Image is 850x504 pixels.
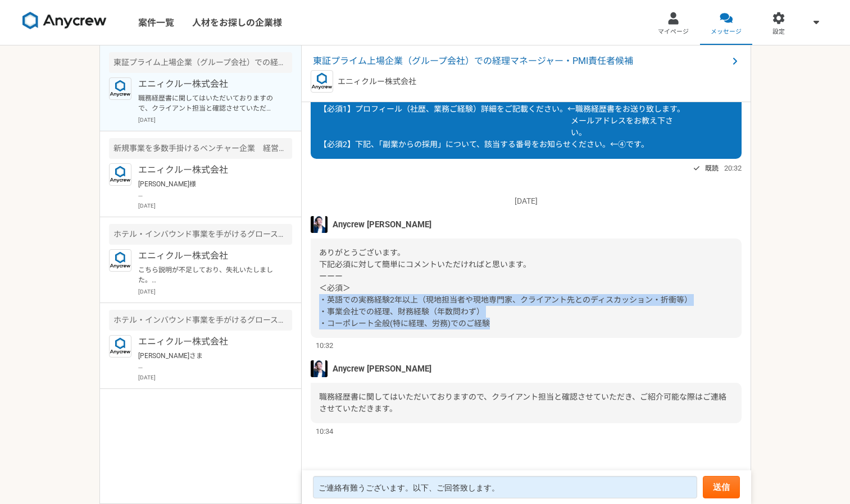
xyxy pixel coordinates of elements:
[313,476,697,498] textarea: ご連絡有難うございます。以下、ご回答致します。
[138,93,277,113] p: 職務経歴書に関してはいただいておりますので、クライアント担当と確認させていただき、ご紹介可能な際はご連絡させていただきます。
[311,195,742,207] p: [DATE]
[311,216,328,233] img: S__5267474.jpg
[138,265,277,285] p: こちら説明が不足しており、失礼いたしました。 経理ポジションにつきましても、先方に何度かご検討いただけないか話をしてみたものの、開示資料作成のご経験をお持ちの方をご優先されたいとのことでして、お...
[319,392,726,413] span: 職務経歴書に関してはいただいておりますので、クライアント担当と確認させていただき、ご紹介可能な際はご連絡させていただきます。
[138,373,292,382] p: [DATE]
[138,77,277,91] p: エニィクルー株式会社
[109,249,131,272] img: logo_text_blue_01.png
[724,163,742,173] span: 20:32
[138,335,277,349] p: エニィクルー株式会社
[333,218,431,231] span: Anycrew [PERSON_NAME]
[109,335,131,358] img: logo_text_blue_01.png
[138,116,292,124] p: [DATE]
[109,163,131,186] img: logo_text_blue_01.png
[138,287,292,296] p: [DATE]
[772,28,785,36] span: 設定
[22,12,107,30] img: 8DqYSo04kwAAAAASUVORK5CYII=
[138,351,277,371] p: [PERSON_NAME]さま ありがとうございます。 経理部長の案件と合わせてご対応させて頂きます。
[138,163,277,177] p: エニィクルー株式会社
[319,104,689,149] span: 【必須1】プロフィール（社歴、業務ご経験）詳細をご記載ください。←職務経歴書をお送り致します。 メールアドレスをお教え下さ い。 【必須2】下記、「副業からの採用」について、該当する番号をお知ら...
[313,54,728,68] span: 東証プライム上場企業（グループ会社）での経理マネージャー・PMI責任者候補
[316,426,333,437] span: 10:34
[338,76,416,88] p: エニィクルー株式会社
[138,249,277,263] p: エニィクルー株式会社
[109,77,131,100] img: logo_text_blue_01.png
[109,224,292,245] div: ホテル・インバウンド事業を手がけるグロース上場企業 バックオフィス管理部長
[311,70,333,93] img: logo_text_blue_01.png
[109,138,292,159] div: 新規事業を多数手掛けるベンチャー企業 経営企画室・PMO業務
[658,28,689,36] span: マイページ
[138,201,292,210] p: [DATE]
[333,363,431,375] span: Anycrew [PERSON_NAME]
[319,248,692,328] span: ありがとうございます。 下記必須に対して簡単にコメントいただければと思います。 ーーー ＜必須＞ ・英語での実務経験2年以上（現地担当者や現地専門家、クライアント先とのディスカッション・折衝等）...
[109,52,292,73] div: 東証プライム上場企業（グループ会社）での経理マネージャー・PMI責任者候補
[138,179,277,199] p: [PERSON_NAME]様 案件にご興味をお持ちいただき、ありがとうございます。 先行して面談・選考に入られている方がおられますので、すぐのご提案が難しい状況ですが、クライアントにご相談し、ご...
[703,476,740,498] button: 送信
[705,162,719,175] span: 既読
[316,340,333,351] span: 10:32
[311,360,328,377] img: S__5267474.jpg
[711,28,742,36] span: メッセージ
[109,310,292,331] div: ホテル・インバウンド事業を手がけるグロース上場企業 経理課長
